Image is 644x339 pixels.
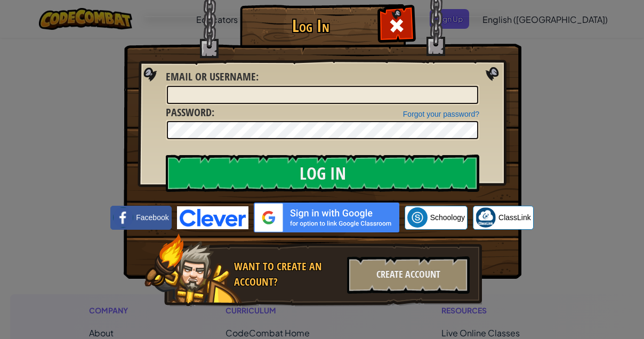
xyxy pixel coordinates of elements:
[476,207,496,228] img: classlink-logo-small.png
[403,110,479,118] a: Forgot your password?
[430,212,465,223] span: Schoology
[166,69,256,84] span: Email or Username
[166,69,259,85] label: :
[166,105,214,120] label: :
[407,207,428,228] img: schoology.png
[234,259,341,289] div: Want to create an account?
[498,212,531,223] span: ClassLink
[177,206,248,229] img: clever-logo-blue.png
[166,105,212,119] span: Password
[166,155,479,192] input: Log In
[136,212,168,223] span: Facebook
[347,256,470,294] div: Create Account
[243,17,379,35] h1: Log In
[254,203,399,232] img: gplus_sso_button2.svg
[113,207,133,228] img: facebook_small.png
